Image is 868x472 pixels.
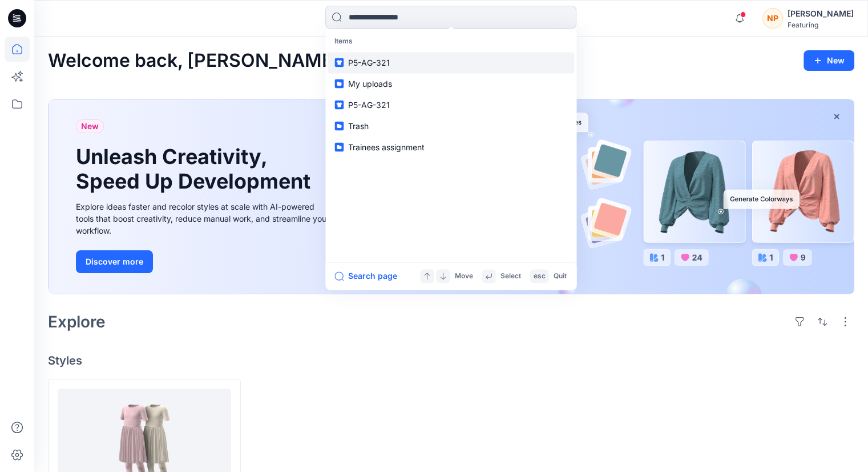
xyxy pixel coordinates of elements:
div: [PERSON_NAME] [788,7,854,21]
p: Items [328,31,574,52]
h4: Styles [48,354,854,367]
div: NP [762,8,783,29]
span: My uploads [348,79,392,89]
a: P5-AG-321 [328,94,574,115]
div: Featuring [788,21,854,29]
a: P5-AG-321 [328,52,574,73]
h2: Welcome back, [PERSON_NAME] [48,50,340,71]
h1: Unleash Creativity, Speed Up Development [76,145,316,194]
p: Select [500,270,520,282]
span: New [81,119,99,133]
span: Trash [348,121,369,131]
a: Trainees assignment [328,137,574,158]
p: esc [533,270,545,282]
span: Trainees assignment [348,142,425,152]
h2: Explore [48,313,106,331]
button: Search page [334,269,397,283]
span: P5-AG-321 [348,100,390,110]
a: My uploads [328,73,574,94]
p: Quit [553,270,566,282]
a: Discover more [76,250,333,273]
span: P5-AG-321 [348,58,390,67]
button: Discover more [76,250,153,273]
p: Move [454,270,473,282]
a: Trash [328,115,574,137]
button: New [804,50,854,71]
div: Explore ideas faster and recolor styles at scale with AI-powered tools that boost creativity, red... [76,201,333,237]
